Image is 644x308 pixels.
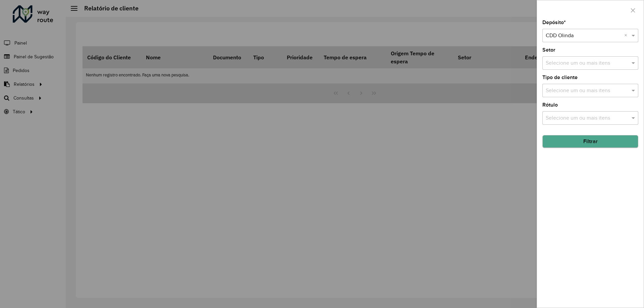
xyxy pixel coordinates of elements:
[542,135,638,148] button: Filtrar
[624,32,630,40] span: Clear all
[542,18,566,26] label: Depósito
[542,46,555,54] label: Setor
[542,101,558,109] label: Rótulo
[542,73,578,81] label: Tipo de cliente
